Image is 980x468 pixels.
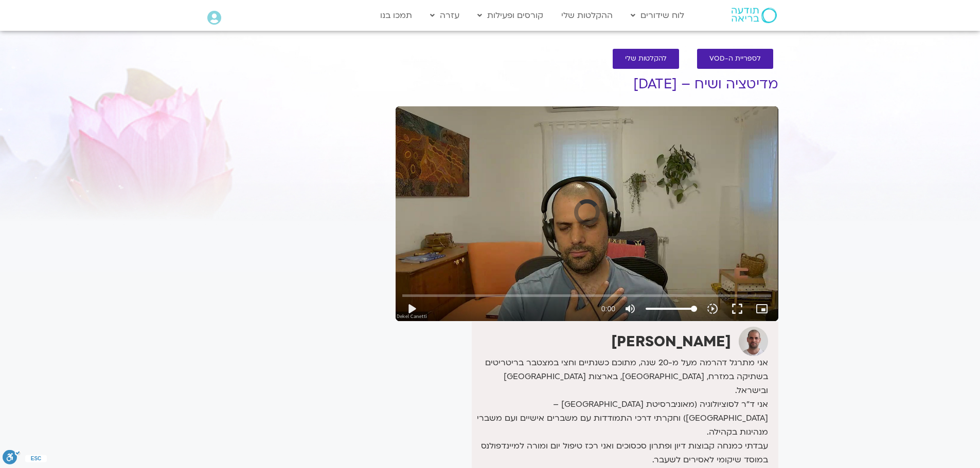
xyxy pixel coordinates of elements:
a: ההקלטות שלי [556,6,618,25]
a: לוח שידורים [626,6,689,25]
span: לספריית ה-VOD [709,55,761,63]
span: להקלטות שלי [625,55,667,63]
img: דקל קנטי [739,327,768,356]
strong: [PERSON_NAME] [611,332,731,351]
a: עזרה [425,6,465,25]
a: קורסים ופעילות [472,6,548,25]
img: תודעה בריאה [732,8,777,23]
a: לספריית ה-VOD [697,49,773,69]
h1: מדיטציה ושיח – [DATE] [396,77,778,92]
a: תמכו בנו [375,6,417,25]
a: להקלטות שלי [613,49,679,69]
